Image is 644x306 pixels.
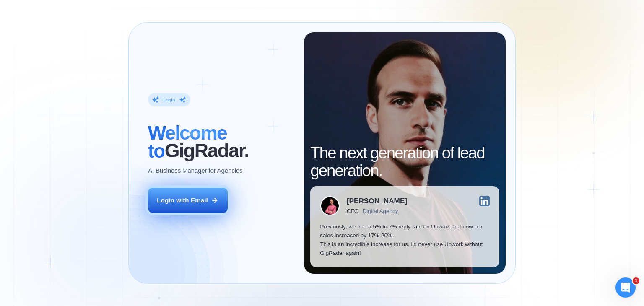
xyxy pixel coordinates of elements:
div: Digital Agency [363,208,398,214]
div: Login [163,97,175,103]
p: Previously, we had a 5% to 7% reply rate on Upwork, but now our sales increased by 17%-20%. This ... [320,222,490,258]
span: 1 [633,277,639,284]
div: CEO [347,208,358,214]
iframe: Intercom live chat [615,277,636,298]
button: Login with Email [148,188,228,213]
div: [PERSON_NAME] [347,197,407,205]
span: Welcome to [148,122,227,161]
h2: The next generation of lead generation. [310,144,499,179]
p: AI Business Manager for Agencies [148,166,242,175]
h2: ‍ GigRadar. [148,124,294,159]
div: Login with Email [157,196,208,205]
